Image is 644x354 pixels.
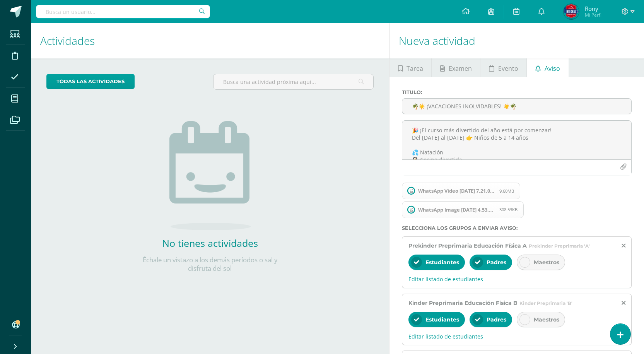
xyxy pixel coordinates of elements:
a: Tarea [389,58,431,77]
span: 9.60MB [499,188,514,194]
textarea: 🎉 ¡El curso más divertido del año está por comenzar! Del [DATE] al [DATE] 👉 Niños de 5 a 14 años ... [402,121,631,159]
span: WhatsApp Video [DATE] 7.21.06 AM.mp4 [414,188,499,194]
span: Maestros [534,259,559,266]
span: Aviso [545,59,560,78]
h1: Nueva actividad [399,23,635,58]
span: Prekinder Preprimaria 'A' [529,243,590,249]
span: Padres [487,316,506,323]
a: Evento [480,58,526,77]
span: WhatsApp Image 2025-08-21 at 4.53.13 PM.jpeg [402,201,524,218]
span: Prekinder Preprimaria Educación Física A [408,242,527,249]
span: Rony [585,5,603,12]
span: Padres [487,259,506,266]
h2: No tienes actividades [133,236,287,250]
span: Estudiantes [425,259,459,266]
span: Evento [498,59,518,78]
span: Tarea [407,59,423,78]
input: Busca una actividad próxima aquí... [214,74,373,89]
span: Examen [449,59,472,78]
span: Editar listado de estudiantes [408,333,625,340]
input: Titulo [402,99,631,114]
img: 52015bfa6619e31c320bf5792f1c1278.png [564,4,579,19]
label: Selecciona los grupos a enviar aviso : [402,225,632,231]
span: WhatsApp Image [DATE] 4.53.13 PM.jpeg [414,207,499,213]
img: no_activities.png [169,121,251,230]
a: Aviso [527,58,568,77]
span: Editar listado de estudiantes [408,275,625,283]
h1: Actividades [40,23,380,58]
span: WhatsApp Video 2025-09-17 at 7.21.06 AM.mp4 [402,183,520,200]
input: Busca un usuario... [36,5,210,18]
span: Estudiantes [425,316,459,323]
p: Échale un vistazo a los demás períodos o sal y disfruta del sol [133,256,287,273]
span: Mi Perfil [585,12,603,18]
span: 308.53KB [499,207,518,212]
a: Examen [432,58,480,77]
label: Titulo : [402,89,632,95]
a: todas las Actividades [46,74,135,89]
span: Maestros [534,316,559,323]
span: Kinder Preprimaria Educación Física B [408,299,518,306]
span: Kinder Preprimaria 'B' [519,300,572,306]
